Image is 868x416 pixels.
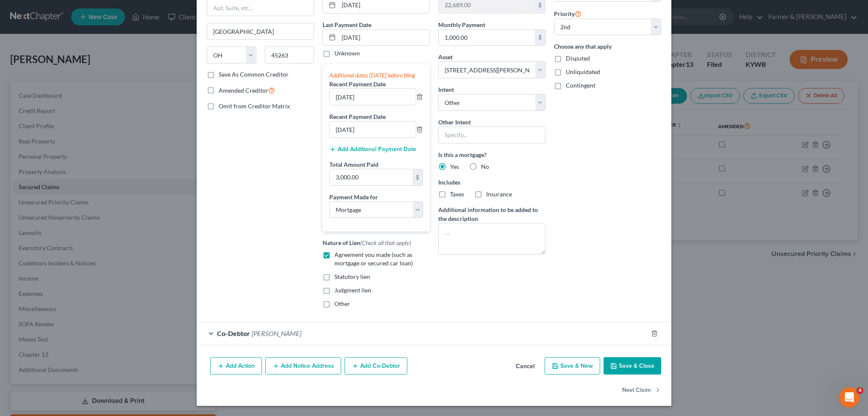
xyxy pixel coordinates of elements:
span: Omit from Creditor Matrix [219,102,290,110]
label: Monthly Payment [438,20,485,29]
span: Other [334,300,350,307]
label: Includes [438,178,545,187]
span: Unliquidated [566,68,600,75]
button: Add Additional Payment Date [329,146,416,153]
span: Judgment lien [334,287,371,294]
span: Disputed [566,55,590,62]
label: Save As Common Creditor [219,70,289,79]
button: Add Action [210,357,262,375]
input: -- [330,89,416,105]
label: Recent Payment Date [329,80,386,88]
button: Next Claim [622,381,661,399]
span: Insurance [486,190,512,198]
input: 0.00 [439,30,535,46]
label: Priority [554,8,581,19]
button: Cancel [509,358,541,375]
label: Last Payment Date [323,20,371,29]
label: Total Amount Paid [329,160,378,169]
span: 4 [857,387,863,394]
input: 0.00 [330,169,412,185]
span: Agreement you made (such as mortgage or secured car loan) [334,251,413,267]
div: Additional dates [DATE] before filing [329,71,423,80]
label: Recent Payment Date [329,112,386,121]
label: Choose any that apply [554,42,661,51]
input: -- [330,121,416,138]
button: Save & Close [604,357,661,375]
span: Taxes [450,190,464,198]
button: Save & New [545,357,600,375]
span: (Check all that apply) [360,239,411,246]
span: No [481,163,489,170]
label: Additional information to be added to the description [438,205,545,223]
div: $ [535,30,545,46]
label: Unknown [334,49,360,58]
input: Enter zip... [265,47,314,63]
span: Asset [438,53,453,61]
label: Is this a mortgage? [438,150,545,159]
span: Yes [450,163,459,170]
span: Amended Creditor [219,87,268,94]
span: Co-Debtor [217,329,250,337]
iframe: Intercom live chat [839,387,860,408]
span: [PERSON_NAME] [252,329,301,337]
span: Statutory lien [334,273,370,280]
label: Intent [438,85,454,94]
input: Specify... [438,127,545,143]
span: Contingent [566,82,595,89]
label: Other Intent [438,118,471,127]
input: Enter city... [207,23,314,39]
label: Payment Made for [329,193,378,201]
label: Nature of Lien [323,238,411,247]
input: MM/DD/YYYY [339,30,429,46]
div: $ [412,169,423,185]
button: Add Notice Address [265,357,341,375]
button: Add Co-Debtor [345,357,407,375]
